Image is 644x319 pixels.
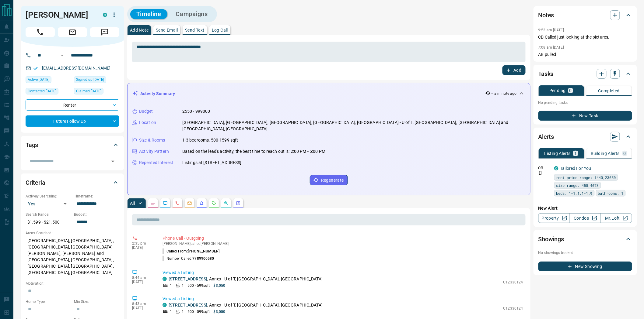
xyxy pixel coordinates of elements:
[538,10,554,20] h2: Notes
[188,249,219,253] span: [PHONE_NUMBER]
[538,250,632,256] p: No showings booked
[170,283,172,288] p: 1
[26,230,119,236] p: Areas Searched:
[74,212,119,217] p: Budget:
[538,28,564,32] p: 9:53 am [DATE]
[74,88,119,96] div: Mon Apr 07 2025
[538,98,632,107] p: No pending tasks
[132,241,153,245] p: 2:35 pm
[163,303,167,307] div: condos.ca
[163,201,168,206] svg: Lead Browsing Activity
[182,148,325,155] p: Based on the lead's activity, the best time to reach out is: 2:00 PM - 5:00 PM
[538,51,632,58] p: AB pulled
[130,28,149,32] p: Add Note
[139,119,156,126] p: Location
[26,175,119,190] div: Criteria
[503,306,523,311] p: C12330124
[26,194,71,199] p: Actively Searching:
[26,88,71,96] div: Mon Apr 07 2025
[139,159,173,166] p: Repeated Interest
[624,151,626,156] p: 0
[132,306,153,310] p: [DATE]
[182,283,184,288] p: 1
[26,199,71,209] div: Yes
[538,232,632,246] div: Showings
[103,13,107,17] div: condos.ca
[132,88,525,99] div: Activity Summary< a minute ago
[193,256,214,261] span: 7789900580
[26,115,119,127] div: Future Follow Up
[139,108,153,115] p: Budget
[74,299,119,304] p: Min Size:
[538,111,632,121] button: New Task
[132,245,153,250] p: [DATE]
[503,280,523,285] p: C12330124
[33,66,38,70] svg: Email Verified
[569,88,572,93] p: 0
[170,309,172,314] p: 1
[132,302,153,306] p: 8:43 am
[310,175,348,185] button: Regenerate
[26,99,119,111] div: Renter
[74,76,119,85] div: Sun Apr 06 2025
[163,269,523,276] p: Viewed a Listing
[26,299,71,304] p: Home Type:
[224,201,229,206] svg: Opportunities
[598,190,624,196] span: bathrooms: 1
[26,138,119,152] div: Tags
[185,28,205,32] p: Send Text
[163,277,167,281] div: condos.ca
[199,201,204,206] svg: Listing Alerts
[76,88,101,94] span: Claimed [DATE]
[554,166,558,170] div: condos.ca
[139,137,165,143] p: Size & Rooms
[26,281,119,286] p: Motivation:
[139,148,169,155] p: Activity Pattern
[538,262,632,271] button: New Showing
[544,151,571,156] p: Listing Alerts
[26,10,94,20] h1: [PERSON_NAME]
[538,34,632,40] p: CD Called just looking at the pictures.
[502,65,526,75] button: Add
[538,67,632,81] div: Tasks
[569,213,601,223] a: Condos
[169,276,323,282] p: , Annex - U of T, [GEOGRAPHIC_DATA], [GEOGRAPHIC_DATA]
[26,76,71,85] div: Mon Aug 11 2025
[109,157,117,166] button: Open
[538,213,570,223] a: Property
[170,9,214,19] button: Campaigns
[163,296,523,302] p: Viewed a Listing
[169,303,207,307] a: [STREET_ADDRESS]
[236,201,241,206] svg: Agent Actions
[169,302,323,308] p: , Annex - U of T, [GEOGRAPHIC_DATA], [GEOGRAPHIC_DATA]
[538,69,554,79] h2: Tasks
[538,234,564,244] h2: Showings
[538,8,632,22] div: Notes
[76,77,104,83] span: Signed up [DATE]
[598,89,620,93] p: Completed
[58,52,66,59] button: Open
[28,77,49,83] span: Active [DATE]
[182,108,210,115] p: 2550 - 999000
[556,190,593,196] span: beds: 1-1,1.1-1.9
[140,91,175,97] p: Activity Summary
[214,283,226,288] p: $3,050
[132,276,153,280] p: 8:44 am
[182,137,238,143] p: 1-3 bedrooms, 500-1599 sqft
[26,27,55,37] span: Call
[538,45,564,50] p: 7:08 am [DATE]
[591,151,620,156] p: Building Alerts
[182,159,242,166] p: Listings at [STREET_ADDRESS]
[28,88,56,94] span: Contacted [DATE]
[556,182,599,188] span: size range: 450,4673
[26,178,45,187] h2: Criteria
[26,212,71,217] p: Search Range:
[163,242,523,246] p: [PERSON_NAME] called [PERSON_NAME]
[187,201,192,206] svg: Emails
[538,129,632,144] div: Alerts
[132,280,153,284] p: [DATE]
[26,217,71,227] p: $1,599 - $21,500
[182,119,525,132] p: [GEOGRAPHIC_DATA], [GEOGRAPHIC_DATA], [GEOGRAPHIC_DATA], [GEOGRAPHIC_DATA], [GEOGRAPHIC_DATA] - U...
[182,309,184,314] p: 1
[492,91,517,96] p: < a minute ago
